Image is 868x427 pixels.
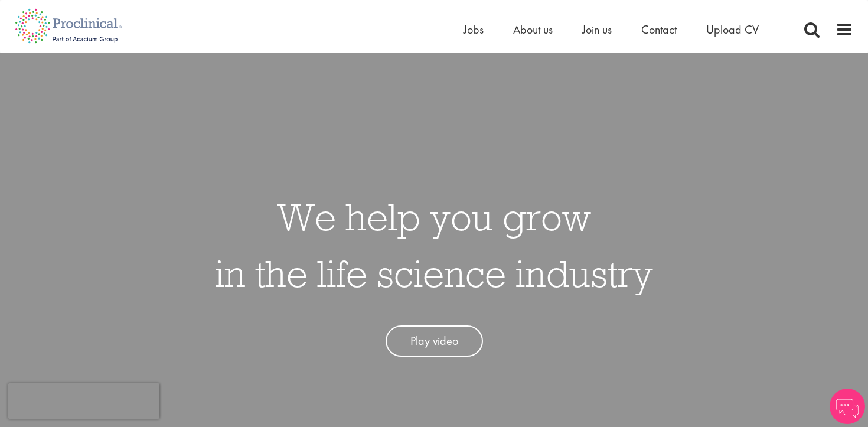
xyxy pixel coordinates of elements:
[386,325,483,357] a: Play video
[215,188,653,302] h1: We help you grow in the life science industry
[513,22,553,37] a: About us
[641,22,677,37] a: Contact
[706,22,759,37] a: Upload CV
[582,22,612,37] a: Join us
[830,389,865,424] img: Chatbot
[464,22,484,37] a: Jobs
